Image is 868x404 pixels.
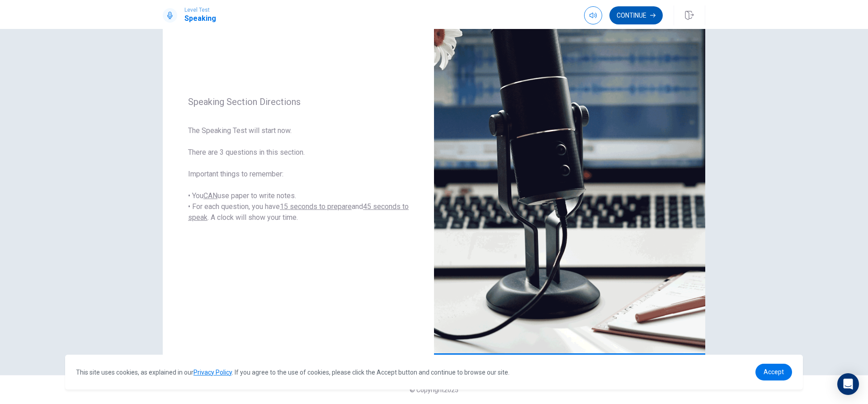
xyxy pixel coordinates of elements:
[188,96,409,107] span: Speaking Section Directions
[203,191,217,200] u: CAN
[193,369,232,376] a: Privacy Policy
[410,386,458,394] span: © Copyright 2025
[837,373,859,395] div: Open Intercom Messenger
[184,7,216,13] span: Level Test
[65,355,803,390] div: cookieconsent
[280,202,352,211] u: 15 seconds to prepare
[188,125,409,223] span: The Speaking Test will start now. There are 3 questions in this section. Important things to reme...
[609,6,663,24] button: Continue
[76,369,509,376] span: This site uses cookies, as explained in our . If you agree to the use of cookies, please click th...
[184,13,216,24] h1: Speaking
[764,368,784,375] span: Accept
[755,364,792,380] a: dismiss cookie message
